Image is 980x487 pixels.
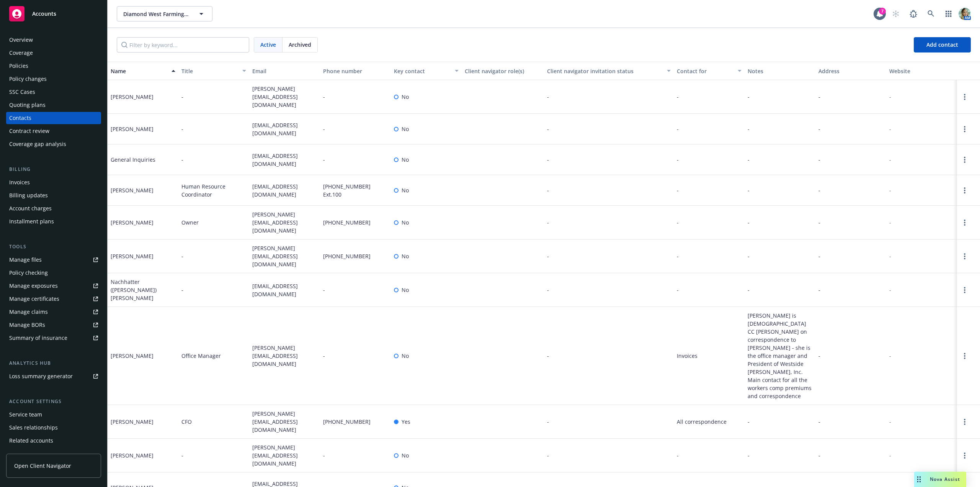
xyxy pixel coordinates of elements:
[323,125,325,133] span: -
[9,34,33,46] div: Overview
[930,476,960,482] span: Nova Assist
[178,62,249,80] button: Title
[6,370,101,382] a: Loss summary generator
[6,215,101,228] a: Installment plans
[181,451,183,459] span: -
[6,86,101,98] a: SSC Cases
[677,156,679,164] span: -
[252,210,317,234] span: [PERSON_NAME][EMAIL_ADDRESS][DOMAIN_NAME]
[6,112,101,124] a: Contacts
[181,418,192,426] span: CFO
[9,176,30,189] div: Invoices
[394,67,450,75] div: Key contact
[111,93,154,101] div: [PERSON_NAME]
[323,252,371,260] span: [PHONE_NUMBER]
[748,252,750,260] span: -
[926,41,958,48] span: Add contact
[252,67,317,75] div: Email
[123,10,189,18] span: Diamond West Farming Company Inc. et al
[677,67,733,75] div: Contact for
[14,462,71,470] span: Open Client Navigator
[9,86,35,98] div: SSC Cases
[960,451,969,460] a: Open options
[111,252,154,260] div: [PERSON_NAME]
[960,252,969,261] a: Open options
[745,62,815,80] button: Notes
[9,189,48,202] div: Billing updates
[818,286,820,294] span: -
[402,186,409,194] span: No
[462,62,544,80] button: Client navigator role(s)
[889,67,954,75] div: Website
[6,125,101,137] a: Contract review
[6,73,101,85] a: Policy changes
[402,418,410,426] span: Yes
[9,306,48,318] div: Manage claims
[677,286,679,294] span: -
[889,451,891,459] div: -
[402,451,409,459] span: No
[323,451,325,459] span: -
[959,8,971,20] img: photo
[748,186,750,194] span: -
[323,67,388,75] div: Phone number
[748,312,812,400] span: [PERSON_NAME] is [DEMOGRAPHIC_DATA] CC [PERSON_NAME] on correspondence to [PERSON_NAME] - she is ...
[818,67,883,75] div: Address
[9,138,66,150] div: Coverage gap analysis
[391,62,462,80] button: Key contact
[818,186,820,194] span: -
[111,451,154,459] div: [PERSON_NAME]
[111,156,155,164] div: General Inquiries
[889,286,891,294] div: -
[323,418,371,426] span: [PHONE_NUMBER]
[748,286,750,294] span: -
[547,93,549,101] span: -
[181,286,183,294] span: -
[547,218,549,226] span: -
[181,352,221,360] span: Office Manager
[815,62,886,80] button: Address
[252,121,317,137] span: [EMAIL_ADDRESS][DOMAIN_NAME]
[886,62,957,80] button: Website
[9,47,33,59] div: Coverage
[9,202,52,215] div: Account charges
[6,138,101,150] a: Coverage gap analysis
[9,73,47,85] div: Policy changes
[9,280,58,292] div: Manage exposures
[6,293,101,305] a: Manage certificates
[748,93,750,101] span: -
[677,252,679,260] span: -
[111,67,167,75] div: Name
[402,156,409,164] span: No
[748,125,750,133] span: -
[889,352,891,360] div: -
[544,62,674,80] button: Client navigator invitation status
[252,85,317,109] span: [PERSON_NAME][EMAIL_ADDRESS][DOMAIN_NAME]
[888,6,903,21] a: Start snowing
[9,435,53,447] div: Related accounts
[9,99,46,111] div: Quoting plans
[289,41,311,49] span: Archived
[252,410,317,434] span: [PERSON_NAME][EMAIL_ADDRESS][DOMAIN_NAME]
[9,60,28,72] div: Policies
[547,451,549,459] span: -
[181,182,246,198] span: Human Resource Coordinator
[818,451,820,459] span: -
[6,99,101,111] a: Quoting plans
[677,352,742,360] span: Invoices
[323,218,371,226] span: [PHONE_NUMBER]
[6,34,101,46] a: Overview
[181,67,238,75] div: Title
[879,8,886,15] div: 7
[674,62,745,80] button: Contact for
[9,215,54,228] div: Installment plans
[111,352,154,360] div: [PERSON_NAME]
[181,93,183,101] span: -
[6,254,101,266] a: Manage files
[547,125,549,133] span: -
[6,280,101,292] a: Manage exposures
[889,418,891,426] div: -
[6,166,101,173] div: Billing
[677,218,679,226] span: -
[677,451,679,459] span: -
